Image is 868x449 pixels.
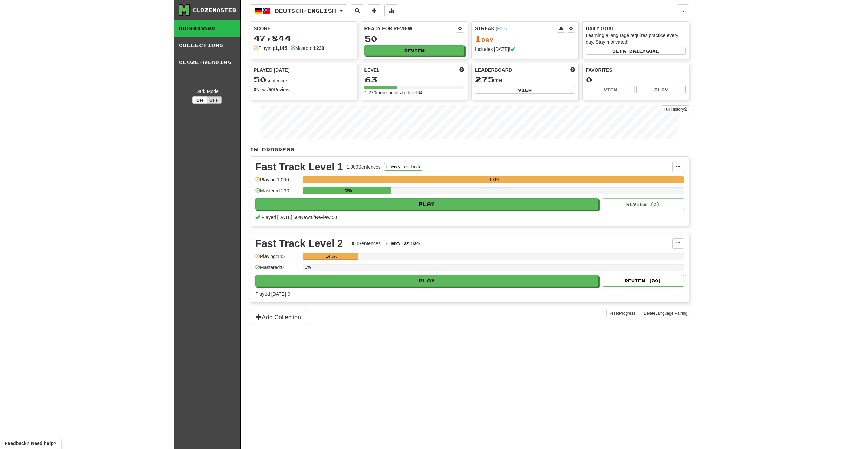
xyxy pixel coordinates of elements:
[368,4,381,17] button: Add sentence to collection
[606,310,637,317] button: ResetProgress
[254,75,354,84] div: sentences
[250,146,689,153] p: In Progress
[255,253,299,264] div: Playing: 145
[475,75,494,84] span: 275
[475,35,575,43] div: Day
[586,47,686,55] button: Seta dailygoal
[5,440,56,447] span: Open feedback widget
[347,163,381,170] div: 1,000 Sentences
[315,215,337,220] span: Review: 50
[351,4,364,17] button: Search sentences
[254,34,354,42] div: 47,844
[254,66,290,73] span: Played [DATE]
[364,66,380,73] span: Level
[305,187,390,194] div: 23%
[275,8,336,14] span: Deutsch / English
[255,187,299,198] div: Mastered: 230
[619,311,635,316] span: Progress
[254,45,287,52] div: Playing:
[364,89,465,96] div: 1,270 more points to level 64
[475,34,481,43] span: 1
[174,37,240,54] a: Collections
[586,32,686,45] div: Learning a language requires practice every day. Stay motivated!
[269,87,274,92] strong: 50
[291,45,324,52] div: Mastered:
[255,198,598,210] button: Play
[192,96,207,104] button: On
[174,54,240,71] a: Cloze-Reading
[305,176,684,183] div: 100%
[384,240,422,247] button: Fluency Fast Track
[384,4,398,17] button: More stats
[299,215,300,220] span: /
[496,26,507,31] a: (EDT)
[255,275,598,287] button: Play
[586,75,686,84] div: 0
[255,291,290,297] span: Played [DATE]: 0
[459,66,464,73] span: Score more points to level up
[475,66,512,73] span: Leaderboard
[570,66,575,73] span: This week in points, UTC
[586,86,635,93] button: View
[586,66,686,73] div: Favorites
[250,310,307,325] button: Add Collection
[384,163,422,171] button: Fluency Fast Track
[192,7,236,14] div: Clozemaster
[255,264,299,275] div: Mastered: 0
[662,105,689,113] a: Full History
[316,45,324,51] strong: 230
[254,75,267,84] span: 50
[261,215,299,220] span: Played [DATE]: 50
[603,275,684,287] button: Review (50)
[636,86,686,93] button: Play
[364,75,465,84] div: 63
[475,86,575,94] button: View
[364,35,465,43] div: 50
[255,238,343,249] div: Fast Track Level 2
[250,4,347,17] button: Deutsch/English
[603,198,684,210] button: Review (0)
[254,87,256,92] strong: 0
[475,75,575,84] div: th
[305,253,358,260] div: 14.5%
[300,215,314,220] span: New: 0
[364,45,465,56] button: Review
[655,311,687,316] span: Language Pairing
[314,215,315,220] span: /
[254,25,354,32] div: Score
[254,86,354,93] div: New / Review
[475,46,575,53] div: Includes [DATE]!
[179,88,235,95] div: Dark Mode
[275,45,287,51] strong: 1,145
[475,25,557,32] div: Streak
[623,48,646,53] span: a daily
[255,162,343,172] div: Fast Track Level 1
[642,310,689,317] button: DeleteLanguage Pairing
[174,20,240,37] a: Dashboard
[207,96,222,104] button: Off
[364,25,456,32] div: Ready for Review
[347,240,381,247] div: 1,000 Sentences
[586,25,686,32] div: Daily Goal
[255,176,299,188] div: Playing: 1,000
